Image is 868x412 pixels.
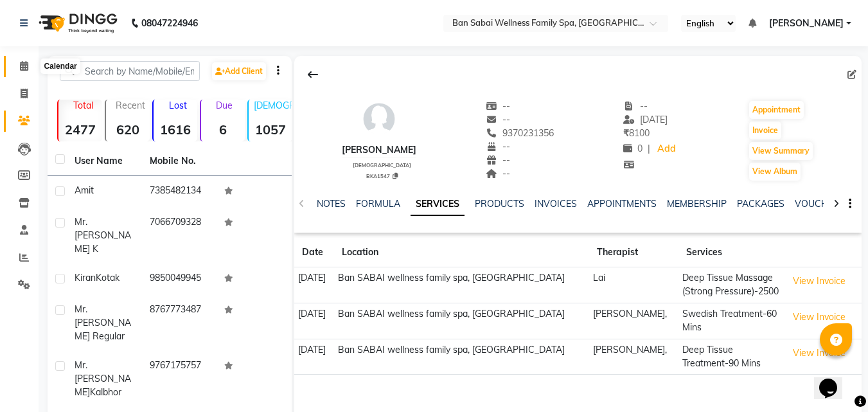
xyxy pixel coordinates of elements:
a: SERVICES [411,193,465,216]
td: Swedish Treatment-60 Mins [678,303,783,339]
span: Mr.[PERSON_NAME] [75,359,131,398]
td: Deep Tissue Treatment-90 Mins [678,339,783,375]
span: -- [486,141,510,152]
span: -- [486,154,510,166]
span: 9370231356 [486,127,554,139]
td: Deep Tissue Massage (Strong Pressure)-2500 [678,267,783,303]
a: Add Client [212,62,266,80]
a: MEMBERSHIP [667,198,727,210]
span: [PERSON_NAME] [769,17,844,30]
p: Due [204,100,245,111]
span: Kotak [96,272,120,283]
span: -- [486,114,510,125]
td: Ban SABAI wellness family spa, [GEOGRAPHIC_DATA] [334,303,589,339]
td: Ban SABAI wellness family spa, [GEOGRAPHIC_DATA] [334,267,589,303]
td: 9850049945 [142,264,217,295]
iframe: chat widget [814,361,855,399]
div: Calendar [40,58,80,74]
button: Invoice [749,121,781,139]
strong: 2477 [58,121,102,138]
span: Amit [75,184,94,196]
span: 0 [623,143,642,154]
td: [DATE] [294,303,334,339]
button: View Album [749,163,801,181]
span: -- [486,168,510,179]
input: Search by Name/Mobile/Email/Code [60,61,200,81]
img: avatar [360,100,398,138]
span: | [648,142,650,156]
div: [PERSON_NAME] [342,143,416,157]
b: 08047224946 [141,5,198,41]
p: Total [64,100,102,111]
span: Mr. [75,216,87,228]
p: Lost [159,100,197,111]
a: VOUCHERS [795,198,846,210]
th: User Name [67,147,142,176]
strong: 1616 [154,121,197,138]
span: 8100 [623,127,650,139]
button: View Invoice [787,307,851,327]
td: 7385482134 [142,176,217,208]
td: Ban SABAI wellness family spa, [GEOGRAPHIC_DATA] [334,339,589,375]
span: -- [486,100,510,112]
th: Services [678,238,783,267]
a: PACKAGES [737,198,784,210]
th: Mobile No. [142,147,217,176]
td: [PERSON_NAME], [589,303,678,339]
strong: 1057 [249,121,292,138]
a: NOTES [317,198,346,210]
span: ₹ [623,127,629,139]
span: Mr. [75,303,87,315]
div: Back to Client [299,62,326,87]
img: logo [33,5,121,41]
span: Kiran [75,272,96,283]
td: [DATE] [294,339,334,375]
button: View Invoice [787,271,851,291]
strong: 6 [201,121,245,138]
span: [DEMOGRAPHIC_DATA] [353,162,411,168]
span: Kalbhor [90,386,121,398]
button: Appointment [749,101,804,119]
button: View Summary [749,142,813,160]
div: BKA1547 [347,171,416,180]
th: Therapist [589,238,678,267]
td: 9767175757 [142,351,217,407]
td: [DATE] [294,267,334,303]
th: Location [334,238,589,267]
a: FORMULA [356,198,400,210]
a: INVOICES [535,198,577,210]
a: PRODUCTS [475,198,524,210]
p: [DEMOGRAPHIC_DATA] [254,100,292,111]
td: Lai [589,267,678,303]
p: Recent [111,100,150,111]
a: Add [655,140,678,158]
td: [PERSON_NAME], [589,339,678,375]
span: [PERSON_NAME] Regular [75,317,131,342]
a: APPOINTMENTS [587,198,657,210]
strong: 620 [106,121,150,138]
span: [PERSON_NAME] K [75,229,131,255]
td: 8767773487 [142,295,217,351]
span: -- [623,100,648,112]
span: [DATE] [623,114,668,125]
td: 7066709328 [142,208,217,264]
button: View Invoice [787,343,851,363]
th: Date [294,238,334,267]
